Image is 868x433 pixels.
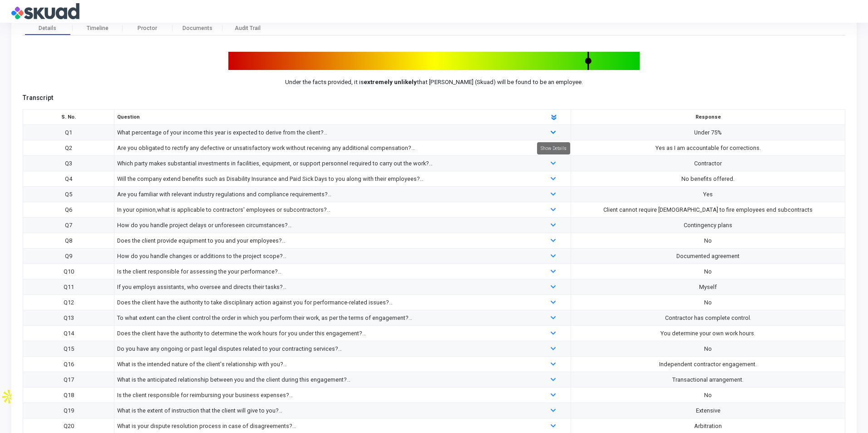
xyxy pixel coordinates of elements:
[173,25,222,32] div: Documents
[117,174,530,184] div: Will the company extend benefits such as Disability Insurance and Paid Sick Days to you along wit...
[23,357,114,372] td: Q16
[23,279,114,295] td: Q11
[537,142,570,154] div: Show Details
[574,205,843,215] div: Client cannot require [DEMOGRAPHIC_DATA] to fire employees end subcontracts
[23,249,114,264] td: Q9
[228,78,640,87] p: Under the facts provided, it is that [PERSON_NAME] (Skuad) will be found to be an employee.
[117,313,530,323] div: To what extent can the client control the order in which you perform their work, as per the terms...
[11,2,79,20] img: logo
[23,341,114,357] td: Q15
[23,109,114,125] th: S. No.
[574,143,843,153] div: Yes as I am accountable for corrections.
[23,295,114,310] td: Q12
[23,156,114,171] td: Q3
[117,220,530,230] div: How do you handle project delays or unforeseen circumstances?
[23,94,845,102] h5: Transcript
[117,128,530,138] div: What percentage of your income this year is expected to derive from the client?
[23,388,114,403] td: Q18
[23,264,114,279] td: Q10
[23,403,114,418] td: Q19
[117,159,530,169] div: Which party makes substantial investments in facilities, equipment, or support personnel required...
[117,344,530,354] div: Do you have any ongoing or past legal disputes related to your contracting services?
[574,236,843,246] div: No
[571,109,845,125] th: Response
[23,202,114,218] td: Q6
[364,79,417,85] b: extremely unlikely
[574,328,843,338] div: You determine your own work hours.
[39,25,56,32] div: Details
[117,205,530,215] div: In your opinion,what is applicable to contractors' employees or subcontractors?
[574,421,843,431] div: Arbitration
[574,174,843,184] div: No benefits offered.
[117,267,530,277] div: Is the client responsible for assessing the your performance?
[574,344,843,354] div: No
[117,375,530,385] div: What is the anticipated relationship between you and the client during this engagement?
[574,406,843,416] div: Extensive
[23,310,114,326] td: Q13
[574,375,843,385] div: Transactional arrangement.
[574,313,843,323] div: Contractor has complete control.
[117,251,530,261] div: How do you handle changes or additions to the project scope?
[117,282,530,292] div: If you employs assistants, who oversee and directs their tasks?
[23,218,114,233] td: Q7
[87,25,108,32] div: Timeline
[117,189,530,199] div: Are you familiar with relevant industry regulations and compliance requirements?
[117,236,530,246] div: Does the client provide equipment to you and your employees?
[574,298,843,308] div: No
[117,328,530,338] div: Does the client have the authority to determine the work hours for you under this engagement?
[574,189,843,199] div: Yes
[574,267,843,277] div: No
[574,359,843,369] div: Independent contractor engagement.
[574,282,843,292] div: Myself
[123,25,173,32] div: Proctor
[23,171,114,187] td: Q4
[574,251,843,261] div: Documented agreement
[23,233,114,249] td: Q8
[23,187,114,202] td: Q5
[117,359,530,369] div: What is the intended nature of the client's relationship with you?
[117,390,530,400] div: Is the client responsible for reimbursing your business expenses?
[574,390,843,400] div: No
[113,112,535,122] div: Question
[117,298,530,308] div: Does the client have the authority to take disciplinary action against you for performance-relate...
[222,25,272,32] div: Audit Trail
[117,143,530,153] div: Are you obligated to rectify any defective or unsatisfactory work without receiving any additiona...
[23,125,114,140] td: Q1
[23,372,114,388] td: Q17
[23,140,114,156] td: Q2
[574,128,843,138] div: Under 75%
[574,220,843,230] div: Contingency plans
[117,421,530,431] div: What is your dispute resolution process in case of disagreements?
[117,406,530,416] div: What is the extent of instruction that the client will give to you?
[574,159,843,169] div: Contractor
[23,326,114,341] td: Q14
